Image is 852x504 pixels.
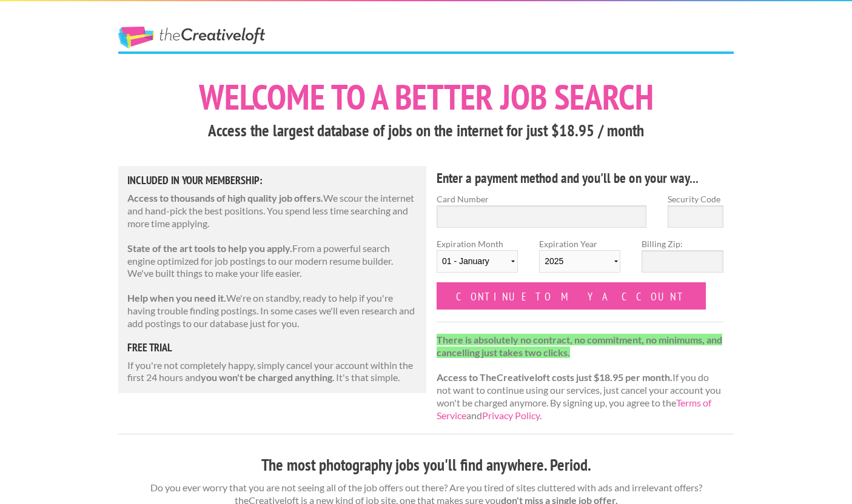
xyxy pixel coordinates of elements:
label: Expiration Month [437,237,518,282]
h5: Included in Your Membership: [127,175,417,186]
h3: Access the largest database of jobs on the internet for just $18.95 / month [118,119,734,142]
h1: Welcome to a better job search [118,79,734,114]
strong: you won't be charged anything [201,371,332,383]
select: Expiration Year [539,250,620,273]
label: Security Code [668,193,723,205]
input: Continue to my account [437,282,706,310]
strong: State of the art tools to help you apply. [127,242,292,254]
strong: There is absolutely no contract, no commitment, no minimums, and cancelling just takes two clicks. [437,334,722,358]
select: Expiration Month [437,250,518,273]
strong: Access to thousands of high quality job offers. [127,192,323,204]
label: Card Number [437,193,646,205]
a: The Creative Loft [118,27,265,48]
label: Billing Zip: [642,237,723,250]
h4: Enter a payment method and you'll be on your way... [437,168,723,188]
p: We're on standby, ready to help if you're having trouble finding postings. In some cases we'll ev... [127,292,417,330]
p: If you're not completely happy, simply cancel your account within the first 24 hours and . It's t... [127,359,417,385]
h5: free trial [127,342,417,353]
label: Expiration Year [539,237,620,282]
strong: Help when you need it. [127,292,226,303]
p: We scour the internet and hand-pick the best positions. You spend less time searching and more ti... [127,192,417,230]
p: From a powerful search engine optimized for job postings to our modern resume builder. We've buil... [127,242,417,280]
strong: Access to TheCreativeloft costs just $18.95 per month. [437,371,673,383]
a: Privacy Policy [482,409,540,421]
a: Terms of Service [437,397,711,421]
p: If you do not want to continue using our services, just cancel your account you won't be charged ... [437,334,723,422]
h3: The most photography jobs you'll find anywhere. Period. [118,454,734,477]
